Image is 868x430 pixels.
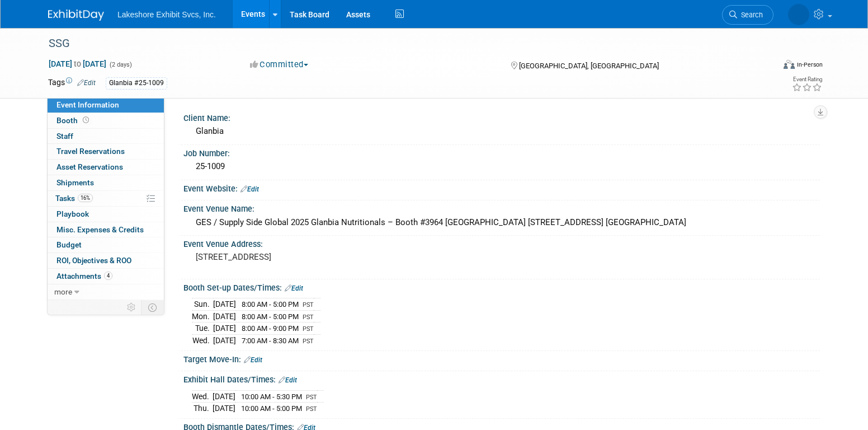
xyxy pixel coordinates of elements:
span: (2 days) [108,61,132,68]
span: Shipments [56,178,94,187]
span: 8:00 AM - 5:00 PM [242,300,299,309]
td: Mon. [192,310,213,322]
td: Tue. [192,322,213,335]
a: Edit [244,356,262,364]
a: Attachments4 [48,269,164,284]
div: In-Person [796,60,823,69]
span: Staff [56,132,73,141]
span: Playbook [56,209,89,218]
span: PST [306,394,317,401]
td: Thu. [192,403,213,414]
div: Glanbia #25-1009 [106,77,167,89]
td: Tags [48,77,96,90]
div: 25-1009 [192,158,812,175]
td: [DATE] [213,298,236,311]
span: PST [306,405,317,413]
td: Toggle Event Tabs [141,300,164,315]
div: Event Website: [183,180,820,195]
td: [DATE] [213,310,236,322]
div: Booth Set-up Dates/Times: [183,279,820,294]
td: Wed. [192,390,213,403]
td: Personalize Event Tab Strip [122,300,141,315]
span: PST [303,325,314,333]
td: Wed. [192,334,213,346]
a: Asset Reservations [48,160,164,175]
a: Travel Reservations [48,144,164,159]
a: Staff [48,129,164,144]
span: 16% [78,194,93,202]
a: Booth [48,113,164,128]
span: 10:00 AM - 5:00 PM [241,404,302,413]
span: more [54,287,72,296]
span: 7:00 AM - 8:30 AM [242,336,299,345]
button: Committed [246,59,313,71]
span: 8:00 AM - 9:00 PM [242,324,299,333]
span: to [72,59,83,68]
div: Event Venue Name: [183,200,820,214]
img: MICHELLE MOYA [788,4,809,25]
span: 10:00 AM - 5:30 PM [241,392,302,401]
span: 4 [104,272,112,280]
span: Booth [56,116,91,125]
span: Attachments [56,272,112,281]
span: Search [737,11,763,19]
span: PST [303,301,314,309]
div: Event Rating [792,77,822,82]
div: SSG [45,34,757,54]
td: [DATE] [213,390,235,403]
span: 8:00 AM - 5:00 PM [242,312,299,321]
td: [DATE] [213,403,235,414]
pre: [STREET_ADDRESS] [196,252,436,262]
a: Edit [240,185,259,193]
span: Lakeshore Exhibit Svcs, Inc. [117,10,216,19]
span: Event Information [56,100,119,109]
a: Edit [77,79,96,87]
a: Tasks16% [48,191,164,206]
a: Playbook [48,207,164,222]
a: Shipments [48,175,164,190]
span: Booth not reserved yet [81,116,91,124]
div: Job Number: [183,145,820,159]
span: [DATE] [DATE] [48,59,107,69]
img: ExhibitDay [48,10,104,21]
a: ROI, Objectives & ROO [48,253,164,268]
a: Edit [285,284,303,292]
div: Glanbia [192,123,812,140]
td: [DATE] [213,322,236,335]
a: more [48,284,164,300]
div: Event Venue Address: [183,236,820,250]
img: Format-Inperson.png [784,60,795,69]
a: Budget [48,237,164,253]
span: Travel Reservations [56,147,125,156]
div: Exhibit Hall Dates/Times: [183,371,820,386]
div: GES / Supply Side Global 2025 Glanbia Nutritionals – Booth #3964 [GEOGRAPHIC_DATA] [STREET_ADDRES... [192,214,812,231]
span: ROI, Objectives & ROO [56,256,131,265]
td: [DATE] [213,334,236,346]
a: Edit [279,376,297,384]
span: [GEOGRAPHIC_DATA], [GEOGRAPHIC_DATA] [519,62,659,70]
div: Target Move-In: [183,351,820,366]
a: Misc. Expenses & Credits [48,222,164,237]
div: Client Name: [183,110,820,124]
span: Asset Reservations [56,162,123,171]
a: Search [722,5,773,25]
a: Event Information [48,97,164,113]
div: Event Format [707,58,823,75]
span: Tasks [55,194,93,203]
td: Sun. [192,298,213,311]
span: Budget [56,240,82,249]
span: PST [303,314,314,321]
span: Misc. Expenses & Credits [56,225,144,234]
span: PST [303,338,314,345]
